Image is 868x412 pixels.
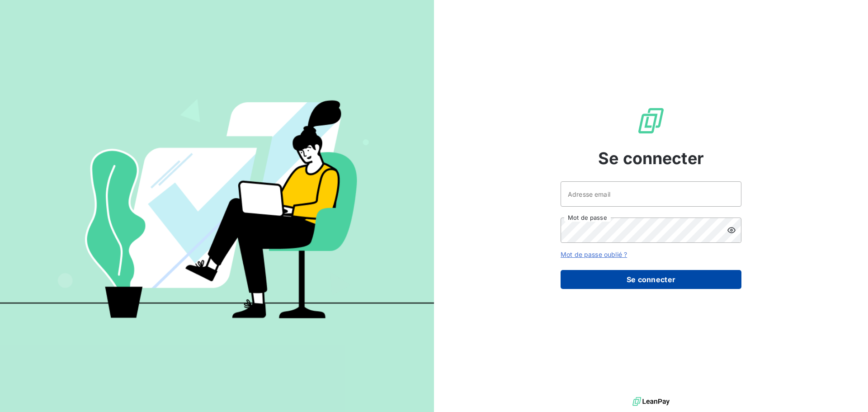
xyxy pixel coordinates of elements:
[637,106,665,135] img: Logo LeanPay
[561,181,741,207] input: placeholder
[632,395,670,408] img: logo
[598,146,704,170] span: Se connecter
[561,251,627,258] a: Mot de passe oublié ?
[561,270,741,289] button: Se connecter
